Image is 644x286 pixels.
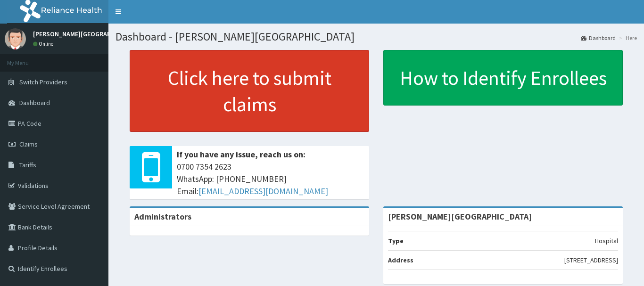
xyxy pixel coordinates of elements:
img: User Image [5,28,26,49]
span: Claims [19,140,38,148]
h1: Dashboard - [PERSON_NAME][GEOGRAPHIC_DATA] [116,31,637,43]
span: Switch Providers [19,78,67,86]
b: Address [388,256,413,264]
p: Hospital [595,236,618,245]
p: [PERSON_NAME][GEOGRAPHIC_DATA] [33,31,141,37]
strong: [PERSON_NAME][GEOGRAPHIC_DATA] [388,211,532,222]
p: [STREET_ADDRESS] [564,255,618,265]
a: Online [33,41,56,47]
span: 0700 7354 2623 WhatsApp: [PHONE_NUMBER] Email: [177,161,364,197]
a: How to Identify Enrollees [383,50,623,106]
b: Administrators [134,211,191,222]
span: Dashboard [19,98,50,107]
li: Here [617,34,637,42]
b: Type [388,237,404,245]
a: [EMAIL_ADDRESS][DOMAIN_NAME] [198,186,328,196]
a: Click here to submit claims [130,50,369,132]
a: Dashboard [581,34,616,42]
b: If you have any issue, reach us on: [177,149,305,160]
span: Tariffs [19,161,36,169]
